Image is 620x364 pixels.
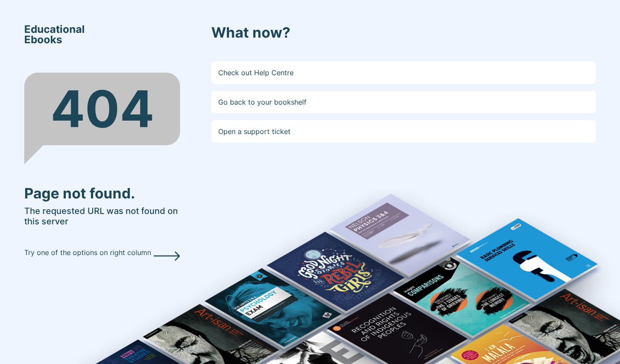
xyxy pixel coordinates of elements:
[24,185,180,202] h3: Page not found.
[24,73,180,145] div: 404
[211,120,596,143] a: Open a support ticket
[211,91,596,113] a: Go back to your bookshelf
[211,24,596,42] h3: What now?
[24,206,180,227] h5: The requested URL was not found on this server
[211,61,596,84] a: Check out Help Centre
[24,24,85,45] span: Educational Ebooks
[24,247,151,258] p: Try one of the options on right column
